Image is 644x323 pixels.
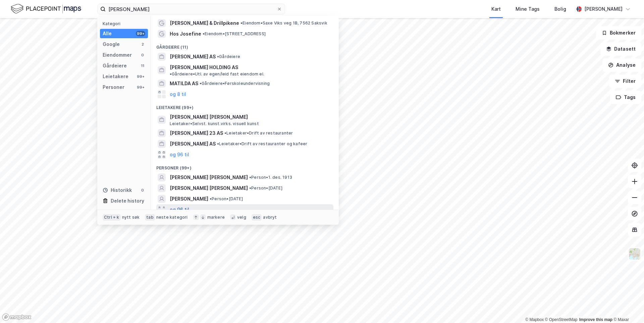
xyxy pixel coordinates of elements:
button: og 96 til [170,206,189,214]
span: Leietaker • Drift av restauranter [224,130,293,136]
iframe: Chat Widget [610,291,644,323]
span: [PERSON_NAME] AS [170,140,216,148]
div: Gårdeiere (11) [151,39,339,51]
span: • [210,196,212,201]
span: Gårdeiere • Førskoleundervisning [200,81,270,86]
span: [PERSON_NAME] AS [170,53,216,61]
div: Leietakere (99+) [151,100,339,112]
div: Personer (99+) [151,160,339,172]
div: neste kategori [156,215,188,220]
span: Leietaker • Selvst. kunst.virks. visuell kunst [170,121,259,126]
button: Bokmerker [596,26,641,40]
div: Kategori [103,21,148,26]
span: [PERSON_NAME] HOLDING AS [170,63,238,71]
span: • [200,81,202,86]
div: 0 [140,187,145,193]
div: nytt søk [122,215,140,220]
input: Søk på adresse, matrikkel, gårdeiere, leietakere eller personer [106,4,277,14]
div: Mine Tags [516,5,540,13]
div: 99+ [136,31,145,36]
span: Leietaker • Drift av restauranter og kafeer [217,141,307,147]
span: Gårdeiere • Utl. av egen/leid fast eiendom el. [170,71,264,77]
span: [PERSON_NAME] [170,195,208,203]
div: tab [145,214,155,221]
div: Kart [491,5,501,13]
img: logo.f888ab2527a4732fd821a326f86c7f29.svg [11,3,81,15]
span: • [217,141,219,146]
a: Mapbox homepage [2,313,32,321]
span: • [240,20,243,25]
span: • [224,130,226,136]
span: Eiendom • [STREET_ADDRESS] [203,31,266,37]
div: Leietakere [103,72,128,80]
span: • [249,175,251,180]
span: [PERSON_NAME] [PERSON_NAME] [170,184,248,192]
div: Personer [103,83,124,91]
button: Datasett [600,42,641,56]
div: Historikk [103,186,132,194]
span: Gårdeiere [217,54,240,59]
div: Alle [103,30,112,38]
span: • [170,71,172,76]
a: Mapbox [525,317,544,322]
a: Improve this map [579,317,612,322]
button: Analyse [602,58,641,72]
button: Tags [610,91,641,104]
div: markere [207,215,225,220]
span: [PERSON_NAME] & Drillpikene [170,19,239,27]
div: velg [237,215,246,220]
span: Person • [DATE] [210,196,243,202]
span: • [203,31,205,36]
div: Gårdeiere [103,62,127,70]
span: Person • [DATE] [249,185,282,191]
span: Eiendom • Saxe Viks veg 1B, 7562 Saksvik [240,20,327,26]
span: Person • 1. des. 1913 [249,175,292,180]
span: • [217,54,219,59]
a: OpenStreetMap [545,317,578,322]
div: 99+ [136,74,145,79]
button: og 96 til [170,151,189,159]
span: [PERSON_NAME] 23 AS [170,129,223,137]
div: 99+ [136,85,145,90]
div: Ctrl + k [103,214,121,221]
span: [PERSON_NAME] [PERSON_NAME] [170,113,331,121]
div: esc [252,214,262,221]
div: Eiendommer [103,51,132,59]
div: Delete history [111,197,144,205]
div: avbryt [263,215,277,220]
div: 2 [140,42,145,47]
div: Google [103,40,120,48]
div: Kontrollprogram for chat [610,291,644,323]
div: Bolig [554,5,566,13]
span: Hos Josefine [170,30,201,38]
button: Filter [609,74,641,88]
span: [PERSON_NAME] [PERSON_NAME] [170,173,248,181]
div: 11 [140,63,145,68]
div: 0 [140,52,145,58]
img: Z [628,248,641,260]
span: • [249,185,251,191]
button: og 8 til [170,90,186,98]
span: MATILDA AS [170,79,198,88]
div: [PERSON_NAME] [584,5,623,13]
